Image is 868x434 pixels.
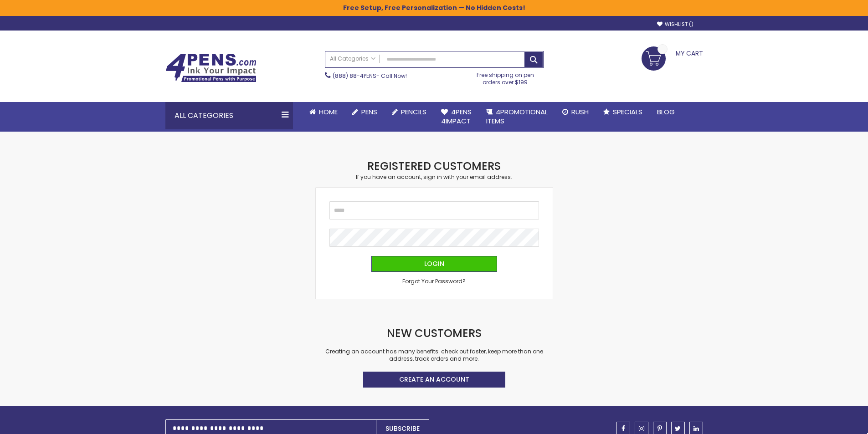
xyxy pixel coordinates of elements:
span: Login [424,259,444,268]
img: 4Pens Custom Pens and Promotional Products [165,53,257,82]
span: linkedin [693,425,699,432]
span: Pens [361,107,377,117]
a: 4PROMOTIONALITEMS [479,102,555,132]
a: (888) 88-4PENS [333,72,376,80]
div: Free shipping on pen orders over $199 [467,68,544,86]
a: 4Pens4impact [434,102,479,132]
span: Specials [613,107,642,117]
span: All Categories [330,55,375,62]
span: Blog [657,107,675,117]
a: Wishlist [657,21,693,28]
a: Pens [345,102,385,122]
span: Subscribe [385,424,420,433]
span: instagram [639,425,644,432]
a: Specials [596,102,650,122]
span: Home [319,107,338,117]
a: Home [302,102,345,122]
strong: Registered Customers [367,158,501,174]
a: Forgot Your Password? [402,278,466,285]
span: Pencils [401,107,426,117]
a: Rush [555,102,596,122]
p: Creating an account has many benefits: check out faster, keep more than one address, track orders... [316,348,553,363]
span: 4Pens 4impact [441,107,472,126]
a: All Categories [325,51,380,66]
span: Rush [571,107,589,117]
a: Create an Account [363,372,505,388]
span: 4PROMOTIONAL ITEMS [486,107,548,126]
div: If you have an account, sign in with your email address. [316,174,553,181]
button: Login [371,256,497,272]
div: All Categories [165,102,293,129]
span: pinterest [657,425,662,432]
span: facebook [621,425,625,432]
a: Blog [650,102,682,122]
strong: New Customers [387,326,482,341]
a: Pencils [385,102,434,122]
span: - Call Now! [333,72,407,80]
span: twitter [675,425,681,432]
span: Create an Account [399,375,469,384]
